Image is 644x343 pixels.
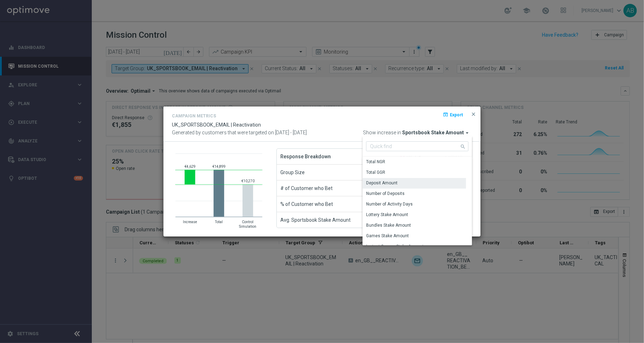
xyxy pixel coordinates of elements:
[363,231,466,241] div: Press SPACE to select this row.
[363,220,466,231] div: Press SPACE to select this row.
[366,141,469,151] input: Quick find
[402,130,464,136] span: Sportsbook Stake Amount
[363,167,466,178] div: Press SPACE to select this row.
[443,112,448,117] i: open_in_browser
[471,111,476,117] span: close
[241,179,255,183] text: €10,270
[366,201,413,207] div: Number of Activity Days
[464,130,470,136] i: arrow_drop_down
[366,212,408,218] div: Lottery Stake Amount
[363,199,466,210] div: Press SPACE to select this row.
[363,157,466,167] div: Press SPACE to select this row.
[213,165,226,169] text: €14,899
[442,110,464,119] button: open_in_browser Export
[280,180,333,196] span: # of Customer who Bet
[366,233,409,239] div: Games Stake Amount
[172,130,274,135] span: Generated by customers that were targeted on
[239,220,257,228] text: Control Simulation
[460,142,466,150] i: search
[280,149,331,164] span: Response Breakdown
[363,178,466,189] div: Press SPACE to select this row.
[366,190,405,197] div: Number of Deposits
[215,220,223,224] text: Total
[366,159,385,165] div: Total NGR
[450,112,463,117] span: Export
[363,130,401,136] span: Show increase in
[366,169,385,176] div: Total GGR
[185,165,196,169] text: €4,629
[366,222,411,228] div: Bundles Stake Amount
[366,180,398,186] div: Deposit Amount
[280,196,333,212] span: % of Customer who Bet
[280,212,351,228] span: Avg. Sportsbook Stake Amount
[366,243,424,250] div: Instant Games Stake Amount
[172,114,216,118] h4: Campaign Metrics
[363,241,466,252] div: Press SPACE to select this row.
[183,220,197,224] text: Increase
[275,130,307,135] span: [DATE] - [DATE]
[172,122,261,128] span: UK_SPORTSBOOK_EMAIL | Reactivation
[402,130,472,136] button: Sportsbook Stake Amount arrow_drop_down
[363,189,466,199] div: Press SPACE to select this row.
[363,210,466,220] div: Press SPACE to select this row.
[280,165,305,180] span: Group Size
